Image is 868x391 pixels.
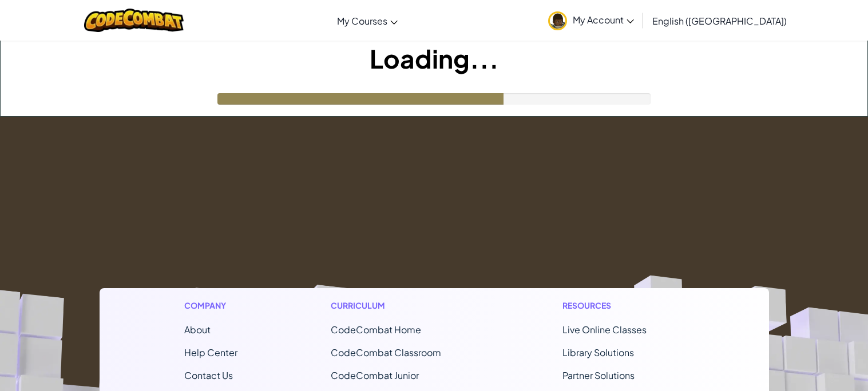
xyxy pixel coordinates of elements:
[337,15,387,27] span: My Courses
[562,300,684,312] h1: Resources
[548,11,567,30] img: avatar
[331,346,441,358] a: CodeCombat Classroom
[184,369,233,381] span: Contact Us
[562,369,635,381] a: Partner Solutions
[562,346,634,358] a: Library Solutions
[647,5,792,36] a: English ([GEOGRAPHIC_DATA])
[573,14,634,26] span: My Account
[331,5,403,36] a: My Courses
[84,9,184,32] img: CodeCombat logo
[542,2,640,38] a: My Account
[331,369,419,381] a: CodeCombat Junior
[184,346,237,358] a: Help Center
[331,300,469,312] h1: Curriculum
[184,300,237,312] h1: Company
[184,324,211,336] a: About
[652,15,787,27] span: English ([GEOGRAPHIC_DATA])
[1,41,867,76] h1: Loading...
[562,324,647,336] a: Live Online Classes
[331,324,421,336] span: CodeCombat Home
